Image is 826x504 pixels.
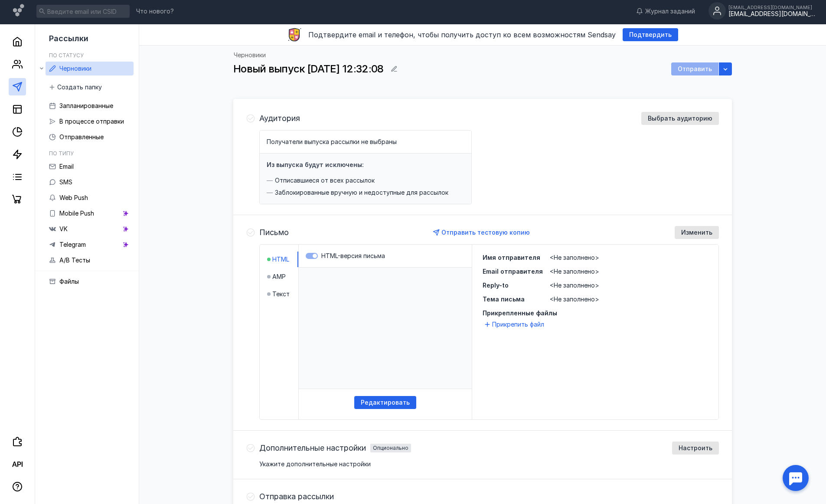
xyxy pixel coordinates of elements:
span: Дополнительные настройки [259,444,366,452]
span: Изменить [681,229,712,236]
span: Прикрепленные файлы [483,309,708,317]
span: Email [59,163,74,170]
span: Файлы [59,278,79,285]
a: Что нового? [132,8,178,14]
span: Получатели выпуска рассылки не выбраны [267,138,397,145]
span: Reply-to [483,281,509,289]
span: Имя отправителя [483,254,540,261]
span: Подтвердите email и телефон, чтобы получить доступ ко всем возможностям Sendsay [308,30,616,39]
h4: Аудитория [259,114,300,123]
span: SMS [59,178,72,186]
span: VK [59,225,68,232]
span: Текст [272,290,290,298]
a: Журнал заданий [632,7,699,16]
span: Черновики [59,65,91,72]
div: Опционально [373,445,408,451]
iframe: preview [299,268,472,389]
span: Рассылки [49,34,88,43]
a: Mobile Push [46,206,134,220]
span: <Не заполнено> [550,268,599,275]
span: Новый выпуск [DATE] 12:32:08 [233,62,383,75]
span: В процессе отправки [59,118,124,125]
a: Email [46,160,134,173]
span: A/B Тесты [59,256,90,264]
span: Отправить тестовую копию [441,229,530,236]
button: Настроить [672,442,719,455]
span: Тема письма [483,295,525,303]
h4: Отправка рассылки [259,492,334,501]
span: Укажите дополнительные настройки [259,460,371,468]
a: SMS [46,175,134,189]
a: VK [46,222,134,236]
h4: Дополнительные настройкиОпционально [259,444,411,452]
a: A/B Тесты [46,253,134,267]
h5: По типу [49,150,74,157]
span: Журнал заданий [645,7,695,16]
span: Отправленные [59,133,104,141]
span: Подтвердить [629,31,672,39]
span: AMP [272,272,286,281]
h5: По статусу [49,52,84,59]
a: Web Push [46,191,134,205]
span: Выбрать аудиторию [648,115,712,122]
input: Введите email или CSID [36,5,130,18]
a: В процессе отправки [46,115,134,128]
a: Telegram [46,238,134,252]
span: Запланированные [59,102,113,109]
a: Черновики [234,52,266,58]
h4: Письмо [259,228,289,237]
a: Запланированные [46,99,134,113]
a: Файлы [46,275,134,288]
h4: Из выпуска будут исключены: [267,161,364,168]
span: Заблокированные вручную и недоступные для рассылок [275,188,448,197]
button: Создать папку [46,81,106,94]
span: HTML-версия письма [321,252,385,259]
button: Прикрепить файл [483,319,548,330]
span: Telegram [59,241,86,248]
button: Подтвердить [623,28,678,41]
span: <Не заполнено> [550,254,599,261]
span: <Не заполнено> [550,295,599,303]
span: Отписавшиеся от всех рассылок [275,176,375,185]
span: <Не заполнено> [550,281,599,289]
a: Черновики [46,62,134,75]
span: Mobile Push [59,209,94,217]
span: Прикрепить файл [492,320,544,329]
span: HTML [272,255,289,264]
button: Редактировать [354,396,416,409]
a: Отправленные [46,130,134,144]
div: [EMAIL_ADDRESS][DOMAIN_NAME] [728,5,815,10]
button: Изменить [675,226,719,239]
div: [EMAIL_ADDRESS][DOMAIN_NAME] [728,10,815,18]
span: Редактировать [361,399,410,406]
span: Настроить [679,445,712,452]
span: Web Push [59,194,88,201]
span: Email отправителя [483,268,543,275]
span: Создать папку [57,84,102,91]
button: Выбрать аудиторию [641,112,719,125]
button: Отправить тестовую копию [430,226,534,239]
span: Что нового? [136,8,174,14]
